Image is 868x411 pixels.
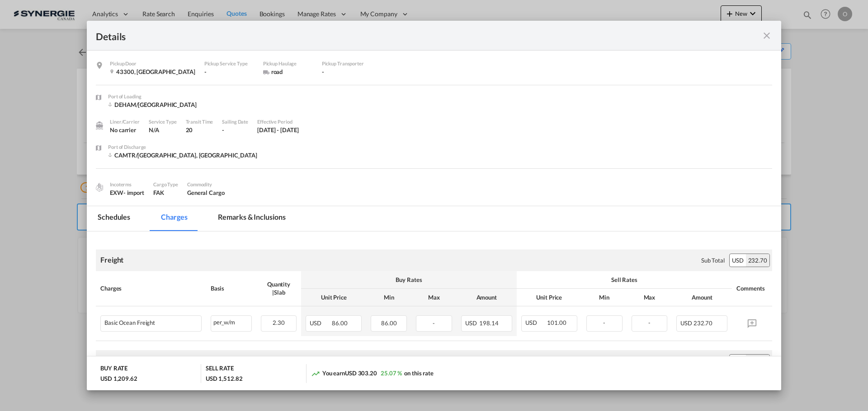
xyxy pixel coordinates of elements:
[257,126,299,134] div: 3 Jul 2025 - 14 Jul 2025
[746,254,769,267] div: 232.70
[110,60,195,68] div: Pickup Door
[479,319,498,327] span: 198.14
[301,289,366,306] th: Unit Price
[222,118,248,126] div: Sailing Date
[187,189,225,196] span: General Cargo
[100,364,127,374] div: BUY RATE
[525,319,546,326] span: USD
[187,180,225,189] div: Commodity
[110,118,140,126] div: Liner/Carrier
[680,319,692,327] span: USD
[322,60,372,68] div: Pickup Transporter
[100,255,123,265] div: Freight
[310,319,330,327] span: USD
[100,374,137,383] div: USD 1,209.62
[206,364,234,374] div: SELL RATE
[381,319,397,327] span: 86.00
[94,182,104,192] img: cargo.png
[87,21,781,391] md-dialog: Pickup Door ...
[311,369,434,379] div: You earn on this rate
[672,289,732,306] th: Amount
[87,206,141,231] md-tab-item: Schedules
[257,118,299,126] div: Effective Period
[465,319,478,327] span: USD
[345,369,377,377] span: USD 303.20
[261,280,297,296] div: Quantity | Slab
[211,284,252,292] div: Basis
[517,289,582,306] th: Unit Price
[603,319,605,326] span: -
[761,30,772,41] md-icon: icon-close fg-AAA8AD m-0 cursor
[433,319,435,327] span: -
[730,355,746,367] div: USD
[366,289,411,306] th: Min
[332,319,348,327] span: 86.00
[108,101,197,109] div: DEHAM/Hamburg
[108,151,257,159] div: CAMTR/Montreal, QC
[149,126,159,134] span: N/A
[381,369,402,377] span: 25.07 %
[730,254,746,267] div: USD
[150,206,198,231] md-tab-item: Charges
[186,126,213,134] div: 20
[204,60,254,68] div: Pickup Service Type
[732,271,772,306] th: Comments
[96,30,704,41] div: Details
[222,126,248,134] div: -
[207,206,296,231] md-tab-item: Remarks & Inclusions
[322,68,372,76] div: -
[206,374,243,383] div: USD 1,512.82
[123,189,144,197] div: - import
[186,118,213,126] div: Transit Time
[108,143,257,151] div: Port of Discharge
[693,319,712,327] span: 232.70
[263,68,313,76] div: road
[104,319,155,326] div: Basic Ocean Freight
[648,319,651,326] span: -
[273,319,285,326] span: 2.30
[100,284,202,292] div: Charges
[149,118,177,126] div: Service Type
[110,189,144,197] div: EXW
[746,355,769,367] div: 630.00
[582,289,627,306] th: Min
[411,289,457,306] th: Max
[87,206,305,231] md-pagination-wrapper: Use the left and right arrow keys to navigate between tabs
[311,369,320,378] md-icon: icon-trending-up
[547,319,566,326] span: 101.00
[457,289,517,306] th: Amount
[211,316,251,327] div: per_w/m
[153,189,178,197] div: FAK
[521,276,727,284] div: Sell Rates
[153,180,178,189] div: Cargo Type
[263,60,313,68] div: Pickup Haulage
[110,68,195,76] div: 43300 , Poland
[627,289,672,306] th: Max
[701,256,725,264] div: Sub Total
[108,92,197,101] div: Port of Loading
[204,68,254,76] div: -
[110,180,144,189] div: Incoterms
[306,276,512,284] div: Buy Rates
[110,126,140,134] div: No carrier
